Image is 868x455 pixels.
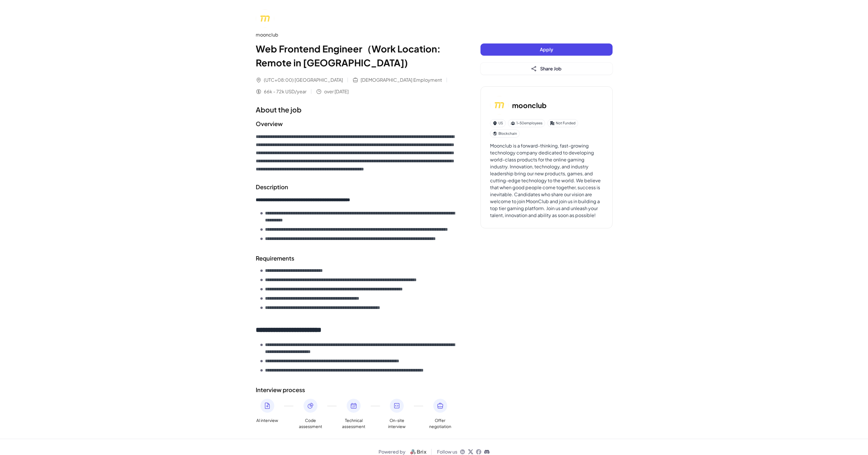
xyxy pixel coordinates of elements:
div: 1-50 employees [508,119,545,127]
img: mo [256,9,274,28]
span: On-site interview [385,417,408,429]
div: Not Funded [547,119,578,127]
h2: Description [256,183,457,191]
h2: Requirements [256,254,457,263]
span: [DEMOGRAPHIC_DATA] Employment [361,77,442,83]
h1: About the job [256,104,457,115]
button: Share Job [480,63,613,75]
button: Apply [480,43,613,56]
span: (UTC+08:00) [GEOGRAPHIC_DATA] [264,77,343,83]
span: 66k - 72k USD/year [264,88,306,95]
span: Technical assessment [342,417,365,429]
img: mo [490,96,509,114]
span: Offer negotiation [429,417,452,429]
h2: Overview [256,119,457,128]
span: Apply [540,46,553,52]
span: over [DATE] [324,88,349,95]
div: moonclub [256,31,457,38]
h3: moonclub [512,100,547,110]
div: Blockchain [490,130,520,138]
h1: Web Frontend Engineer（Work Location: Remote in [GEOGRAPHIC_DATA]) [256,42,457,70]
span: AI interview [256,417,278,423]
div: US [490,119,506,127]
div: Moonclub is a forward-thinking, fast-growing technology company dedicated to developing world-cla... [490,142,603,219]
h2: Interview process [256,385,457,394]
span: Code assessment [299,417,322,429]
span: Share Job [540,65,562,72]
